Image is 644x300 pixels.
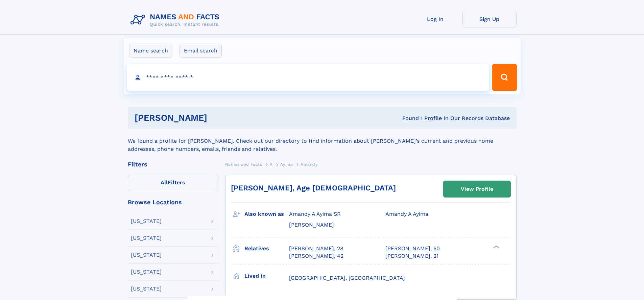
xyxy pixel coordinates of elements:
[270,162,273,167] span: A
[492,64,517,91] button: Search Button
[492,245,500,249] div: ❯
[180,44,222,58] label: Email search
[462,11,517,27] a: Sign Up
[161,179,168,186] span: All
[135,114,305,122] h1: [PERSON_NAME]
[301,162,318,167] span: Amandy
[289,245,343,252] a: [PERSON_NAME], 28
[289,222,334,228] span: [PERSON_NAME]
[129,44,172,58] label: Name search
[244,270,289,282] h3: Lived in
[385,245,440,252] a: [PERSON_NAME], 50
[128,129,517,153] div: We found a profile for [PERSON_NAME]. Check out our directory to find information about [PERSON_N...
[289,275,405,281] span: [GEOGRAPHIC_DATA], [GEOGRAPHIC_DATA]
[385,211,428,217] span: Amandy A Ayima
[305,115,510,122] div: Found 1 Profile In Our Records Database
[244,243,289,254] h3: Relatives
[280,162,293,167] span: Ayima
[128,175,218,191] label: Filters
[280,160,293,168] a: Ayima
[385,252,438,260] a: [PERSON_NAME], 21
[461,181,493,197] div: View Profile
[289,211,341,217] span: Amandy A Ayima SR
[270,160,273,168] a: A
[131,235,162,241] div: [US_STATE]
[127,64,489,91] input: search input
[128,11,225,29] img: Logo Names and Facts
[225,160,262,168] a: Names and Facts
[128,199,218,205] div: Browse Locations
[128,161,218,167] div: Filters
[131,286,162,292] div: [US_STATE]
[131,252,162,258] div: [US_STATE]
[131,269,162,275] div: [US_STATE]
[244,208,289,220] h3: Also known as
[444,181,510,197] a: View Profile
[408,11,462,27] a: Log In
[289,252,343,260] a: [PERSON_NAME], 42
[131,218,162,224] div: [US_STATE]
[231,184,396,192] a: [PERSON_NAME], Age [DEMOGRAPHIC_DATA]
